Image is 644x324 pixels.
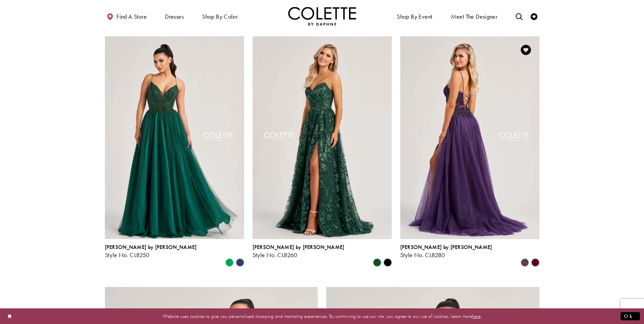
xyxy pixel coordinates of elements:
span: Shop By Event [397,13,432,20]
i: Black [384,258,392,267]
div: Colette by Daphne Style No. CL8250 [105,244,197,258]
a: Visit Home Page [288,7,356,25]
i: Plum [521,258,529,267]
a: Add to Wishlist [519,43,533,57]
span: Shop by color [200,7,239,25]
a: Toggle search [514,7,524,25]
img: Colette by Daphne [288,7,356,25]
span: [PERSON_NAME] by [PERSON_NAME] [400,244,492,251]
span: Find a store [116,13,147,20]
span: Style No. CL8280 [400,251,445,259]
span: Meet the designer [451,13,498,20]
span: [PERSON_NAME] by [PERSON_NAME] [253,244,345,251]
a: here [472,312,481,319]
span: Dresses [165,13,184,20]
span: Shop By Event [395,7,434,25]
span: Style No. CL8250 [105,251,150,259]
i: Evergreen [373,258,381,267]
i: Emerald [225,258,234,267]
i: Navy Blue [236,258,244,267]
a: Visit Colette by Daphne Style No. CL8280 Page [400,36,539,239]
button: Submit Dialog [621,312,640,320]
a: Meet the designer [449,7,499,25]
span: Dresses [163,7,185,25]
a: Visit Colette by Daphne Style No. CL8260 Page [253,36,392,239]
a: Find a store [105,7,148,25]
span: Style No. CL8260 [253,251,297,259]
button: Close Dialog [4,310,16,322]
i: Burgundy [531,258,539,267]
a: Check Wishlist [529,7,539,25]
span: Shop by color [202,13,238,20]
div: Colette by Daphne Style No. CL8280 [400,244,492,258]
div: Colette by Daphne Style No. CL8260 [253,244,345,258]
p: Website uses cookies to give you personalized shopping and marketing experiences. By continuing t... [49,311,595,321]
span: [PERSON_NAME] by [PERSON_NAME] [105,244,197,251]
a: Visit Colette by Daphne Style No. CL8250 Page [105,36,244,239]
